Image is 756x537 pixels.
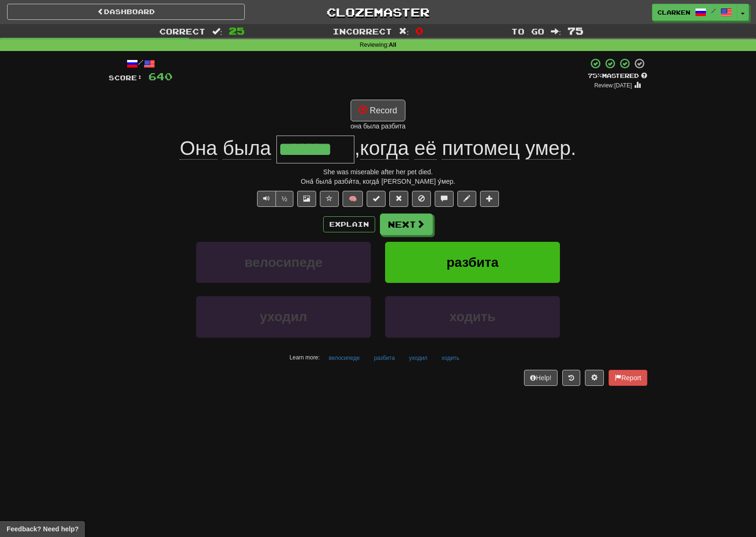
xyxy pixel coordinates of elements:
[148,70,172,82] span: 640
[457,191,476,207] button: Edit sentence (alt+d)
[652,4,737,21] a: clarken /
[7,4,245,20] a: Dashboard
[159,26,206,36] span: Correct
[196,296,371,337] button: уходил
[244,255,322,270] span: велосипеде
[7,524,78,534] span: Open feedback widget
[343,191,363,207] button: 🧠
[389,191,408,207] button: Reset to 0% Mastered (alt+r)
[260,309,307,324] span: уходил
[551,27,561,35] span: :
[297,191,316,207] button: Show image (alt+x)
[412,191,431,207] button: Ignore sentence (alt+i)
[109,121,647,131] div: она была разбита
[588,72,602,79] span: 75 %
[588,72,647,80] div: Mastered
[442,137,520,160] span: питомец
[290,354,320,361] small: Learn more:
[109,58,172,69] div: /
[435,191,454,207] button: Discuss sentence (alt+u)
[480,191,499,207] button: Add to collection (alt+a)
[447,255,498,270] span: разбита
[333,26,392,36] span: Incorrect
[367,191,386,207] button: Set this sentence to 100% Mastered (alt+m)
[385,242,560,283] button: разбита
[404,351,433,365] button: уходил
[324,351,365,365] button: велосипеде
[109,167,647,177] div: She was miserable after her pet died.
[609,370,647,386] button: Report
[414,137,437,160] span: её
[594,82,632,89] small: Review: [DATE]
[196,242,371,283] button: велосипеде
[255,191,293,207] div: Text-to-speech controls
[657,8,690,17] span: clarken
[229,25,245,36] span: 25
[351,100,405,121] button: Record
[180,137,217,160] span: Она
[562,370,580,386] button: Round history (alt+y)
[525,137,571,160] span: умер
[449,309,496,324] span: ходить
[275,191,293,207] button: ½
[385,296,560,337] button: ходить
[109,74,143,82] span: Score:
[320,191,339,207] button: Favorite sentence (alt+f)
[415,25,423,36] span: 0
[257,191,276,207] button: Play sentence audio (ctl+space)
[567,25,584,36] span: 75
[223,137,271,160] span: была
[399,27,409,35] span: :
[511,26,544,36] span: To go
[109,177,647,186] div: Она́ была́ разби́та, когда́ [PERSON_NAME] у́мер.
[380,213,433,235] button: Next
[354,137,576,160] span: , .
[369,351,400,365] button: разбита
[259,4,497,20] a: Clozemaster
[524,370,558,386] button: Help!
[437,351,465,365] button: ходить
[212,27,223,35] span: :
[360,137,409,160] span: когда
[711,8,716,14] span: /
[389,42,396,48] strong: All
[323,216,375,232] button: Explain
